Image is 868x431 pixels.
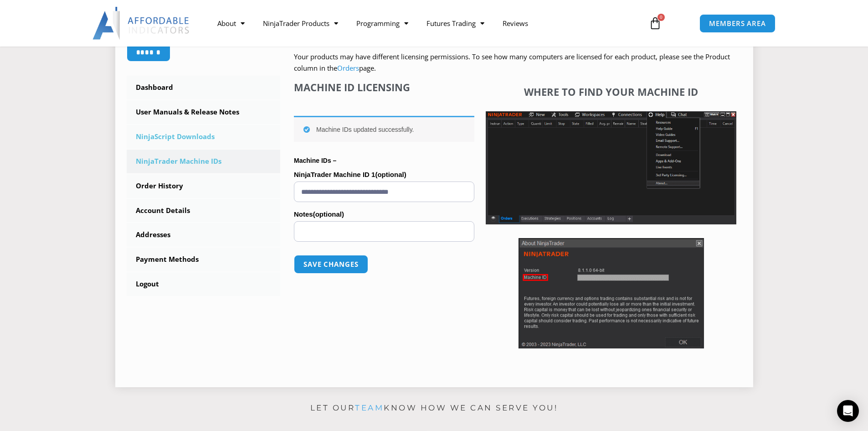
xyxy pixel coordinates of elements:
p: Let our know how we can serve you! [115,401,753,415]
a: NinjaScript Downloads [127,125,281,149]
span: (optional) [313,210,344,218]
nav: Account pages [127,76,281,296]
label: NinjaTrader Machine ID 1 [294,168,474,182]
span: 0 [657,14,665,21]
a: Addresses [127,223,281,247]
img: LogoAI | Affordable Indicators – NinjaTrader [92,7,190,40]
a: Account Details [127,199,281,223]
a: Reviews [493,13,537,34]
a: About [208,13,254,34]
button: Save changes [294,255,368,274]
a: Dashboard [127,76,281,99]
h4: Machine ID Licensing [294,81,474,93]
a: Futures Trading [417,13,493,34]
a: User Manuals & Release Notes [127,100,281,124]
a: Orders [337,63,359,73]
a: Programming [347,13,417,34]
a: Payment Methods [127,248,281,271]
a: NinjaTrader Machine IDs [127,150,281,173]
div: Open Intercom Messenger [837,400,859,422]
div: Machine IDs updated successfully. [294,116,474,142]
span: MEMBERS AREA [709,20,766,27]
span: (optional) [375,171,406,178]
a: MEMBERS AREA [699,14,776,33]
label: Notes [294,208,474,221]
a: NinjaTrader Products [254,13,347,34]
a: Order History [127,174,281,198]
a: team [355,403,384,412]
a: Logout [127,272,281,296]
span: Your products may have different licensing permissions. To see how many computers are licensed fo... [294,52,730,73]
h4: Where to find your Machine ID [486,86,736,98]
nav: Menu [208,13,638,34]
img: Screenshot 2025-01-17 1155544 | Affordable Indicators – NinjaTrader [486,111,736,224]
img: Screenshot 2025-01-17 114931 | Affordable Indicators – NinjaTrader [519,238,704,348]
strong: Machine IDs – [294,157,336,164]
a: 0 [635,10,675,36]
